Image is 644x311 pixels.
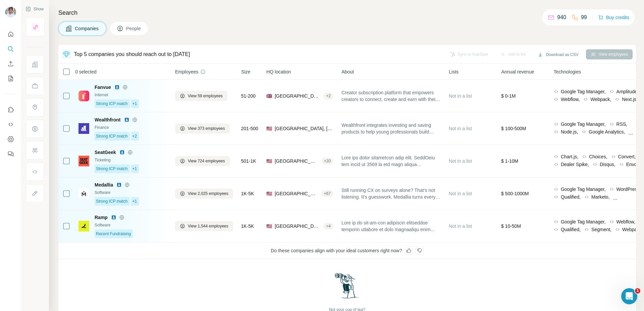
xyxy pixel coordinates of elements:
span: About [341,68,354,75]
img: Logo of Medallia [78,188,89,199]
span: HQ location [266,68,291,75]
span: $ 100-500M [501,126,526,131]
span: 0 selected [75,68,97,75]
span: $ 500-1000M [501,191,529,196]
span: Wealthfront [95,116,121,123]
button: Show [21,4,48,14]
div: + 20 [321,158,333,164]
span: View 373 employees [188,125,225,132]
span: Creator subscription platform that empowers creators to connect, create and earn with their fans. [341,89,441,103]
span: Fanvue [95,84,111,91]
span: [GEOGRAPHIC_DATA], [GEOGRAPHIC_DATA] [275,93,321,99]
button: My lists [5,72,16,85]
span: 🇬🇧 [266,93,272,99]
img: LinkedIn logo [124,117,129,122]
span: Next.js, [622,96,638,103]
span: 501-1K [241,158,256,164]
p: 99 [581,13,587,21]
span: $ 10-50M [501,223,521,229]
span: Webpack, [622,226,643,233]
div: Software [95,190,167,196]
span: Amplitude, [616,88,639,95]
span: View 2,025 employees [188,191,228,197]
span: 🇺🇸 [266,223,272,229]
div: + 67 [321,191,333,197]
span: Webpack, [590,96,611,103]
h4: Search [58,8,636,17]
span: Strong ICP match [96,198,128,204]
span: SeatGeek [95,149,116,156]
span: People [126,25,142,32]
button: Quick start [5,28,16,40]
span: Technologies [553,68,581,75]
span: Disqus, [600,161,615,168]
span: Segment, [591,226,611,233]
span: WordPress, [616,186,641,193]
p: 940 [557,13,566,21]
img: Avatar [5,7,16,17]
span: Annual revenue [501,68,534,75]
button: Feedback [5,148,16,160]
img: LinkedIn logo [116,182,122,188]
div: + 4 [323,223,333,229]
img: LinkedIn logo [114,85,120,90]
span: Not in a list [449,126,472,131]
span: [GEOGRAPHIC_DATA], [US_STATE] [275,158,319,164]
span: Not in a list [449,191,472,196]
span: Dealer Spike, [561,161,589,168]
span: Medallia [95,182,113,188]
span: Not in a list [449,223,472,229]
span: Choices, [589,153,607,160]
button: Use Surfe API [5,118,16,131]
button: Dashboard [5,133,16,145]
div: + 2 [323,93,333,99]
img: Logo of Wealthfront [78,123,89,134]
span: Convert, [618,153,636,160]
span: $ 0-1M [501,93,516,99]
span: [GEOGRAPHIC_DATA], [US_STATE] [275,125,333,132]
img: LinkedIn logo [119,150,125,155]
span: Not in a list [449,93,472,99]
span: [GEOGRAPHIC_DATA], [US_STATE] [275,223,321,229]
span: +1 [132,101,137,107]
span: Still running CX on surveys alone? That’s not listening. It’s guesswork. Medallia turns every cus... [341,187,441,200]
div: Top 5 companies you should reach out to [DATE] [74,50,190,58]
span: View 59 employees [188,93,223,99]
div: Software [95,222,167,228]
div: Do these companies align with your ideal customers right now? [58,243,636,259]
span: 201-500 [241,125,258,132]
span: 1K-5K [241,223,254,229]
span: Recent Fundraising [96,231,131,237]
span: Lists [449,68,459,75]
img: Logo of Fanvue [78,91,89,101]
button: Buy credits [598,13,629,22]
span: Node.js, [561,128,578,135]
button: View 2,025 employees [175,189,233,199]
span: 1K-5K [241,190,254,197]
span: Google Tag Manager, [561,218,606,225]
span: Chart.js, [561,153,578,160]
span: View 724 employees [188,158,225,164]
span: Size [241,68,250,75]
span: Google Tag Manager, [561,186,606,193]
button: Download as CSV [533,50,583,60]
span: Envoy, [626,161,640,168]
span: Qualified, [561,194,581,200]
span: Ramp [95,214,108,221]
span: RSS, [616,121,628,127]
span: Not in a list [449,158,472,164]
button: View 59 employees [175,91,227,101]
button: View 724 employees [175,156,230,166]
span: [GEOGRAPHIC_DATA], [US_STATE] [275,190,319,197]
div: Ticketing [95,157,167,163]
span: Lore ips dolor sitametcon adip elit. SeddOeiu tem incid ut 3569 la etd magn aliqua enimadmin veni... [341,154,441,168]
span: Strong ICP match [96,166,128,172]
span: 51-200 [241,93,256,99]
span: 🇺🇸 [266,158,272,164]
span: Qualified, [561,226,581,233]
button: Use Surfe on LinkedIn [5,104,16,116]
button: Search [5,43,16,55]
div: Internet [95,92,167,98]
button: View 373 employees [175,123,230,134]
img: LinkedIn logo [111,215,116,220]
